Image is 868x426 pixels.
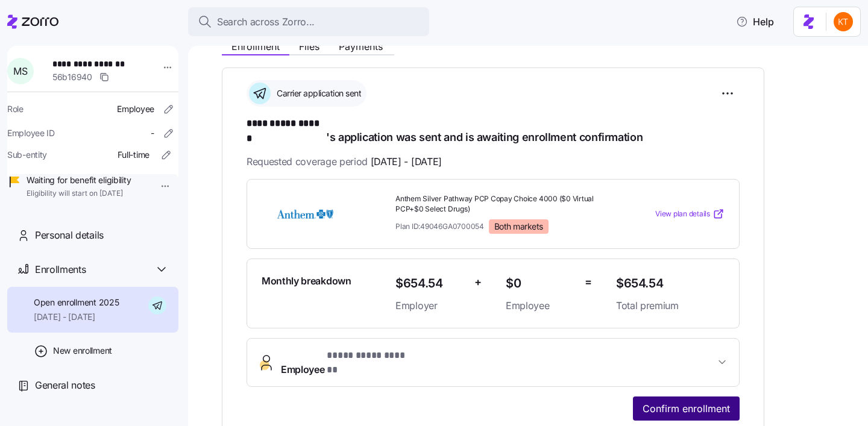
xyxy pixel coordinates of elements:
[34,311,119,323] span: [DATE] - [DATE]
[494,221,543,232] span: Both markets
[395,221,484,231] span: Plan ID: 49046GA0700054
[643,401,730,416] span: Confirm enrollment
[633,396,740,421] button: Confirm enrollment
[299,42,319,51] span: Files
[339,42,383,51] span: Payments
[273,87,361,99] span: Carrier application sent
[506,274,575,293] span: $0
[247,116,740,145] h1: 's application was sent and is awaiting enrollment confirmation
[151,127,154,139] span: -
[217,14,315,30] span: Search across Zorro...
[7,103,24,115] span: Role
[371,154,442,169] span: [DATE] - [DATE]
[726,10,784,34] button: Help
[27,189,131,199] span: Eligibility will start on [DATE]
[247,154,442,169] span: Requested coverage period
[474,274,482,291] span: +
[736,14,774,29] span: Help
[27,174,131,186] span: Waiting for benefit eligibility
[7,149,47,161] span: Sub-entity
[262,274,351,289] span: Monthly breakdown
[616,274,725,293] span: $654.54
[53,345,112,357] span: New enrollment
[13,66,27,76] span: M S
[52,71,92,83] span: 56b16940
[35,378,95,393] span: General notes
[117,103,154,115] span: Employee
[262,200,348,228] img: Anthem
[35,262,86,277] span: Enrollments
[585,274,592,291] span: =
[118,149,149,161] span: Full-time
[231,42,280,51] span: Enrollment
[34,296,119,309] span: Open enrollment 2025
[35,228,104,243] span: Personal details
[7,127,55,139] span: Employee ID
[834,12,853,31] img: aad2ddc74cf02b1998d54877cdc71599
[395,274,465,293] span: $654.54
[616,298,725,313] span: Total premium
[281,348,412,377] span: Employee
[506,298,575,313] span: Employee
[395,298,465,313] span: Employer
[395,194,606,215] span: Anthem Silver Pathway PCP Copay Choice 4000 ($0 Virtual PCP+$0 Select Drugs)
[655,208,725,220] a: View plan details
[655,208,710,220] span: View plan details
[188,7,429,36] button: Search across Zorro...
